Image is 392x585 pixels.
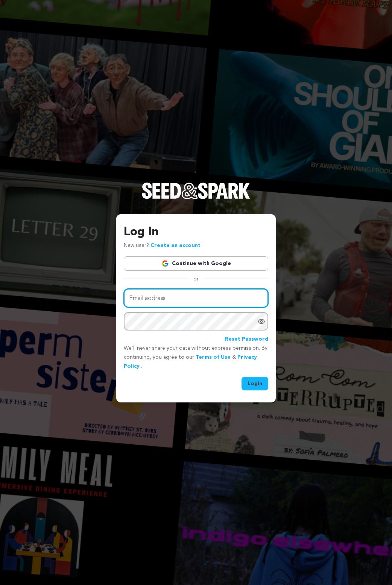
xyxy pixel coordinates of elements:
a: Reset Password [225,335,268,344]
input: Email address [124,289,268,308]
a: Terms of Use [196,355,231,360]
span: or [189,275,203,283]
img: Seed&Spark Logo [142,183,250,199]
a: Privacy Policy [124,355,257,369]
h3: Log In [124,223,268,241]
img: Google logo [161,260,169,267]
p: We’ll never share your data without express permission. By continuing, you agree to our & . [124,344,268,371]
a: Seed&Spark Homepage [142,183,250,214]
a: Create an account [150,243,201,248]
a: Continue with Google [124,256,268,271]
a: Show password as plain text. Warning: this will display your password on the screen. [258,318,265,325]
button: Login [242,377,268,390]
p: New user? [124,241,201,250]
